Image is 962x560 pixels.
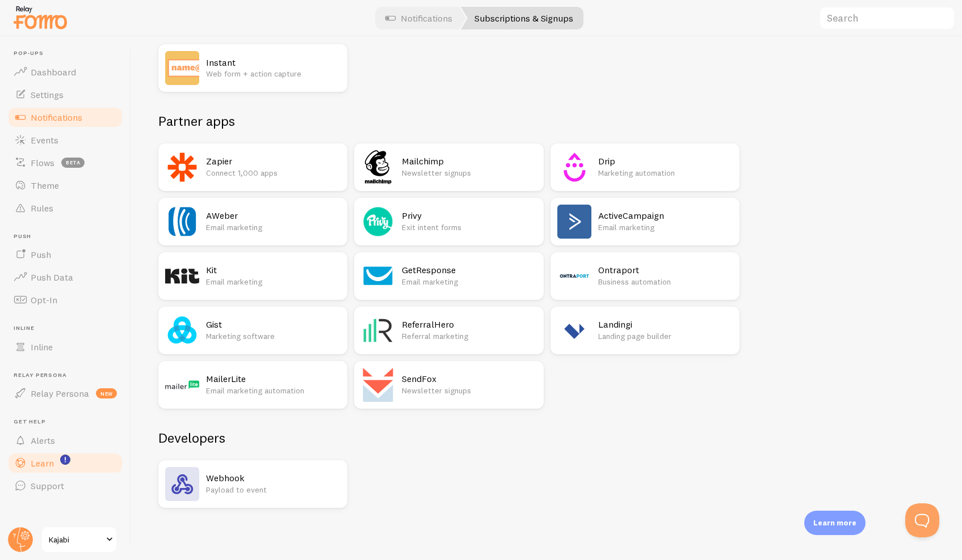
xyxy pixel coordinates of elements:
[31,480,64,491] span: Support
[31,435,55,446] span: Alerts
[31,180,59,191] span: Theme
[206,385,341,396] p: Email marketing automation
[557,150,591,184] img: Drip
[598,319,733,330] h2: Landingi
[31,294,57,306] span: Opt-In
[557,259,591,293] img: Ontraport
[206,472,341,484] h2: Webhook
[165,205,199,239] img: AWeber
[206,330,341,342] p: Marketing software
[60,455,70,465] svg: <p>Watch New Feature Tutorials!</p>
[813,517,856,528] p: Learn more
[7,106,124,129] a: Notifications
[804,511,866,535] div: Learn more
[557,205,591,239] img: ActiveCampaign
[165,313,199,347] img: Gist
[206,68,341,79] p: Web form + action capture
[598,210,733,222] h2: ActiveCampaign
[402,373,536,385] h2: SendFox
[165,150,199,184] img: Zapier
[361,205,395,239] img: Privy
[31,89,64,100] span: Settings
[598,330,733,342] p: Landing page builder
[41,526,117,553] a: Kajabi
[598,222,733,233] p: Email marketing
[31,388,89,399] span: Relay Persona
[7,289,124,311] a: Opt-In
[206,484,341,495] p: Payload to event
[158,112,740,130] h2: Partner apps
[96,388,117,398] span: new
[206,167,341,179] p: Connect 1,000 apps
[14,418,124,426] span: Get Help
[361,259,395,293] img: GetResponse
[14,233,124,240] span: Push
[206,264,341,276] h2: Kit
[158,429,740,447] h2: Developers
[206,319,341,330] h2: Gist
[7,336,124,358] a: Inline
[7,61,124,83] a: Dashboard
[402,264,536,276] h2: GetResponse
[206,373,341,385] h2: MailerLite
[7,452,124,474] a: Learn
[206,276,341,287] p: Email marketing
[14,50,124,57] span: Pop-ups
[14,372,124,379] span: Relay Persona
[402,210,536,222] h2: Privy
[165,467,199,501] img: Webhook
[206,57,341,69] h2: Instant
[165,259,199,293] img: Kit
[7,382,124,405] a: Relay Persona new
[402,167,536,179] p: Newsletter signups
[7,243,124,266] a: Push
[31,271,73,283] span: Push Data
[31,249,51,260] span: Push
[12,3,69,32] img: fomo-relay-logo-orange.svg
[31,457,54,469] span: Learn
[7,266,124,289] a: Push Data
[31,157,54,168] span: Flows
[402,330,536,342] p: Referral marketing
[31,66,76,78] span: Dashboard
[165,368,199,402] img: MailerLite
[7,174,124,197] a: Theme
[31,202,53,214] span: Rules
[557,313,591,347] img: Landingi
[206,155,341,167] h2: Zapier
[598,264,733,276] h2: Ontraport
[7,151,124,174] a: Flows beta
[61,158,85,168] span: beta
[7,197,124,219] a: Rules
[402,155,536,167] h2: Mailchimp
[31,112,82,123] span: Notifications
[31,341,53,353] span: Inline
[905,503,939,537] iframe: Help Scout Beacon - Open
[361,313,395,347] img: ReferralHero
[598,276,733,287] p: Business automation
[7,429,124,452] a: Alerts
[402,222,536,233] p: Exit intent forms
[7,83,124,106] a: Settings
[402,319,536,330] h2: ReferralHero
[402,385,536,396] p: Newsletter signups
[7,474,124,497] a: Support
[206,210,341,222] h2: AWeber
[206,222,341,233] p: Email marketing
[361,368,395,402] img: SendFox
[7,129,124,151] a: Events
[165,51,199,85] img: Instant
[361,150,395,184] img: Mailchimp
[49,533,103,546] span: Kajabi
[598,167,733,179] p: Marketing automation
[31,134,58,146] span: Events
[598,155,733,167] h2: Drip
[14,325,124,332] span: Inline
[402,276,536,287] p: Email marketing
